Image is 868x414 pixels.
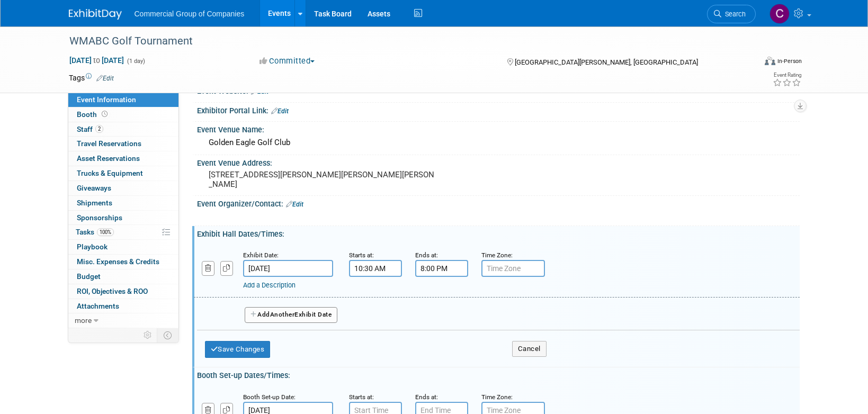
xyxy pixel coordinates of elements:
a: more [68,313,178,328]
img: ExhibitDay [69,9,122,20]
div: Event Venue Name: [197,122,800,135]
a: Add a Description [243,281,296,289]
div: Booth Set-up Dates/Times: [197,367,800,381]
div: Event Venue Address: [197,155,800,168]
span: Booth not reserved yet [100,110,110,118]
span: Asset Reservations [77,154,140,163]
small: Starts at: [349,251,374,259]
span: [GEOGRAPHIC_DATA][PERSON_NAME], [GEOGRAPHIC_DATA] [515,58,698,66]
div: Exhibitor Portal Link: [197,103,800,116]
span: more [75,316,92,325]
a: Edit [286,201,303,208]
td: Tags [69,73,114,83]
span: Giveaways [77,184,111,192]
div: Event Organizer/Contact: [197,196,800,210]
a: Sponsorships [68,211,178,225]
span: Another [270,311,295,318]
small: Exhibit Date: [243,251,279,259]
small: Starts at: [349,393,374,401]
a: Event Information [68,93,178,107]
span: Booth [77,110,110,119]
a: Travel Reservations [68,137,178,151]
img: Cole Mattern [769,4,790,24]
img: Format-Inperson.png [765,57,775,65]
span: Event Information [77,95,136,104]
div: Golden Eagle Golf Club [205,134,792,151]
button: Cancel [512,341,547,357]
span: Shipments [77,199,112,207]
span: Search [721,10,746,18]
div: Exhibit Hall Dates/Times: [197,226,800,239]
button: AddAnotherExhibit Date [245,307,338,323]
span: Playbook [77,242,108,251]
a: Attachments [68,299,178,313]
a: Edit [271,107,289,115]
small: Time Zone: [481,251,513,259]
input: Start Time [349,260,402,277]
span: Attachments [77,302,119,310]
a: Asset Reservations [68,151,178,166]
a: Edit [96,75,114,82]
div: WMABC Golf Tournament [66,32,740,51]
span: Tasks [76,228,114,236]
a: Budget [68,269,178,284]
a: Tasks100% [68,225,178,239]
td: Personalize Event Tab Strip [139,328,157,342]
span: ROI, Objectives & ROO [77,287,148,295]
input: End Time [415,260,468,277]
span: [DATE] [DATE] [69,56,124,65]
pre: [STREET_ADDRESS][PERSON_NAME][PERSON_NAME][PERSON_NAME] [209,170,436,189]
span: Trucks & Equipment [77,169,143,177]
a: Misc. Expenses & Credits [68,255,178,269]
a: Shipments [68,196,178,210]
a: Giveaways [68,181,178,195]
input: Time Zone [481,260,545,277]
td: Toggle Event Tabs [157,328,178,342]
span: 100% [97,228,114,236]
span: Misc. Expenses & Credits [77,257,159,266]
a: ROI, Objectives & ROO [68,284,178,299]
span: (1 day) [126,58,145,65]
a: Search [707,5,756,23]
a: Staff2 [68,122,178,137]
span: Commercial Group of Companies [135,10,245,18]
span: Staff [77,125,103,133]
span: Travel Reservations [77,139,141,148]
button: Committed [256,56,319,67]
input: Date [243,260,333,277]
small: Booth Set-up Date: [243,393,296,401]
span: Budget [77,272,101,281]
a: Booth [68,107,178,122]
button: Save Changes [205,341,271,358]
span: Sponsorships [77,213,122,222]
small: Time Zone: [481,393,513,401]
div: Event Rating [773,73,801,78]
a: Trucks & Equipment [68,166,178,181]
span: to [92,56,102,65]
div: Event Format [693,55,802,71]
small: Ends at: [415,393,438,401]
a: Playbook [68,240,178,254]
small: Ends at: [415,251,438,259]
span: 2 [95,125,103,133]
div: In-Person [777,57,802,65]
